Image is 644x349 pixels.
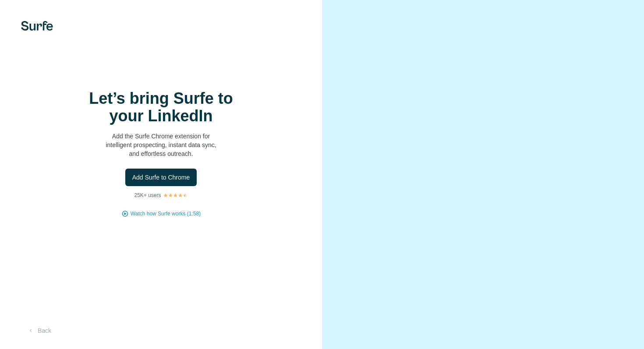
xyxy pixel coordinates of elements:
button: Back [21,323,57,338]
p: Add the Surfe Chrome extension for intelligent prospecting, instant data sync, and effortless out... [74,132,249,158]
span: Add Surfe to Chrome [132,173,190,182]
img: Surfe's logo [21,21,53,31]
img: Rating Stars [163,193,188,198]
p: 25K+ users [134,191,161,199]
h1: Let’s bring Surfe to your LinkedIn [74,90,249,125]
button: Watch how Surfe works (1:58) [131,210,201,218]
button: Add Surfe to Chrome [125,169,197,186]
